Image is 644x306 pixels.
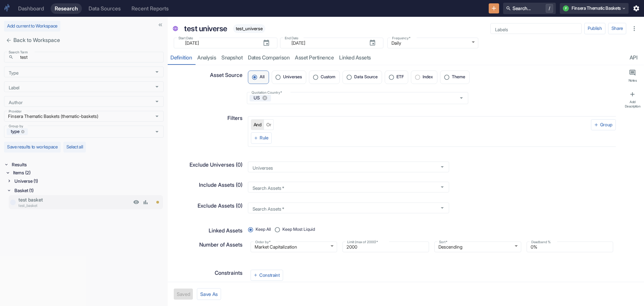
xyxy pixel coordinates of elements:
label: Order by [255,239,271,245]
a: View Preview [131,198,141,207]
button: Rule [251,132,272,144]
a: analysis [195,51,219,65]
input: yyyy-mm-dd [181,39,257,47]
button: Open [153,127,161,136]
div: Research [55,5,78,12]
button: Save results to workspace [4,142,61,152]
a: Research [51,3,82,14]
label: Provider [9,109,21,114]
div: Universe (1) [13,177,164,185]
input: yyyy-mm-dd [287,39,364,47]
a: API [627,51,640,65]
div: Basket (1) [13,186,164,194]
p: Back to Workspace [13,36,60,44]
label: Frequency [392,36,411,41]
a: Dates Comparison [245,51,292,65]
button: Publish [584,23,605,34]
a: Snapshot [219,51,245,65]
p: Number of Assets [199,241,243,249]
span: US [251,95,264,101]
button: Open [153,112,161,121]
span: Custom [321,75,335,79]
div: Market Capitalization [251,242,337,252]
button: Select all [63,142,86,152]
button: close [4,36,13,45]
a: Asset Pertinence [292,51,336,65]
div: Items (2) [12,169,164,177]
button: Save As [197,288,221,300]
p: test basket [18,196,131,204]
span: All [260,75,265,79]
button: Share [608,23,626,34]
button: Open [153,82,161,91]
button: Open [438,163,447,171]
span: Keep All [256,226,271,233]
label: Sort [439,239,447,245]
button: Group [591,119,616,131]
div: Definition [170,54,192,61]
label: Group by [9,124,23,129]
button: Collapse Sidebar [156,20,165,30]
p: Asset Source [210,71,243,79]
button: New Resource [489,3,499,14]
div: Data Sources [89,5,121,12]
div: Daily [387,38,478,48]
a: View Analysis [141,198,150,207]
div: Add Description [624,100,641,108]
label: End Date [285,36,299,41]
button: FFinsera Thematic Baskets [560,3,629,14]
button: Or [264,119,274,130]
button: Open [438,183,447,191]
label: Limit (max of 2000) [347,239,378,245]
button: And [251,119,264,130]
p: Linked Assets [209,227,243,235]
span: Index [423,75,433,79]
p: Filters [227,114,243,122]
button: Open [153,97,161,106]
div: resource tabs [168,51,644,65]
span: test_universe [233,26,265,31]
div: Results [10,161,164,169]
span: Data Source [354,75,378,79]
span: Keep Most Liquid [282,226,315,233]
div: Descending [434,242,521,252]
label: Start Date [178,36,193,41]
label: Search Term [9,50,28,55]
p: Exclude Universes (0) [190,161,243,169]
a: Dashboard [14,3,48,14]
a: Data Sources [85,3,125,14]
button: Notes [623,67,643,85]
span: Universes [283,75,302,79]
div: test universe [182,21,229,36]
div: type [7,128,28,135]
button: Search.../ [503,3,556,14]
div: US [250,95,271,101]
p: test universe [184,23,227,34]
label: Quotation Country [252,90,282,95]
span: type [8,128,22,135]
button: Constraint [251,270,283,281]
span: Theme [452,75,465,79]
label: Deadband % [531,239,551,245]
div: Dashboard [18,5,44,12]
p: Constraints [215,269,243,277]
span: ETF [396,75,404,79]
input: Universes [250,164,434,170]
button: Add current to Workspace [4,21,60,32]
div: F [563,5,569,11]
p: Include Assets (0) [199,181,243,189]
p: test_basket [18,203,131,209]
a: Linked Assets [336,51,374,65]
p: Exclude Assets (0) [198,202,243,210]
button: Open [457,94,466,102]
div: Recent Reports [131,5,169,12]
a: Recent Reports [127,3,173,14]
button: Open [153,68,161,76]
span: Universe [172,26,178,33]
a: test baskettest_basket [18,196,131,208]
button: Open [438,204,447,212]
